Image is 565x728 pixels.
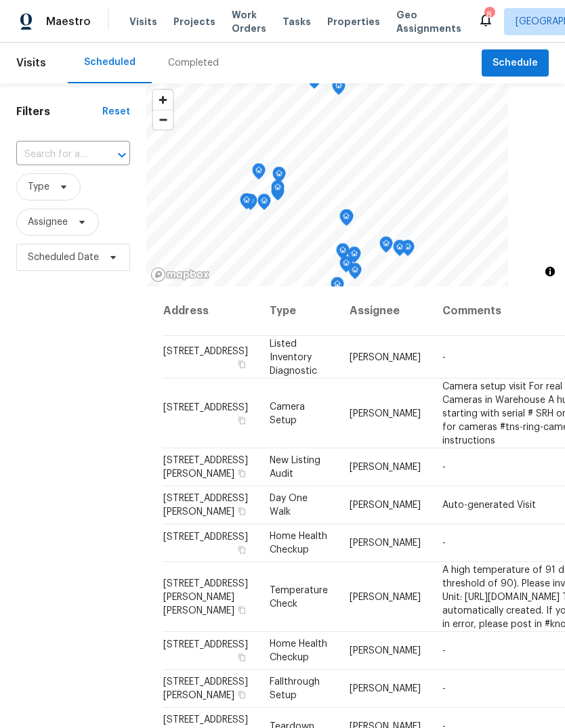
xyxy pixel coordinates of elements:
span: [STREET_ADDRESS] [163,640,248,649]
div: Map marker [393,240,406,261]
span: Projects [173,15,215,28]
button: Toggle attribution [542,263,558,280]
button: Copy Address [236,603,248,616]
button: Copy Address [236,414,248,426]
div: 8 [484,8,494,22]
span: [PERSON_NAME] [350,538,421,548]
span: Fallthrough Setup [270,677,320,700]
button: Copy Address [236,358,248,370]
div: Map marker [331,277,344,298]
input: Search for an address... [16,144,92,165]
span: [PERSON_NAME] [350,592,421,601]
span: [STREET_ADDRESS][PERSON_NAME] [163,677,248,700]
span: [STREET_ADDRESS] [163,402,248,412]
button: Open [112,146,131,165]
span: Type [28,180,49,194]
span: [PERSON_NAME] [350,500,421,510]
span: Visits [129,15,157,28]
h1: Filters [16,105,102,119]
span: Geo Assignments [396,8,461,35]
th: Assignee [339,286,432,336]
span: Home Health Checkup [270,639,327,662]
th: Type [259,286,339,336]
button: Copy Address [236,505,248,517]
div: Map marker [332,79,346,100]
div: Map marker [252,163,266,184]
button: Zoom in [153,90,173,110]
div: Scheduled [84,56,135,69]
span: Maestro [46,15,91,28]
div: Map marker [272,167,286,188]
span: New Listing Audit [270,456,320,479]
canvas: Map [146,83,508,286]
span: Visits [16,48,46,78]
span: Auto-generated Visit [442,500,536,510]
span: Home Health Checkup [270,532,327,555]
span: - [442,684,446,693]
span: [STREET_ADDRESS] [163,346,248,356]
button: Zoom out [153,110,173,129]
span: [PERSON_NAME] [350,646,421,656]
span: Camera Setup [270,402,305,425]
span: Zoom out [153,110,173,129]
th: Address [163,286,259,336]
button: Copy Address [236,651,248,664]
span: Properties [327,15,380,28]
span: - [442,352,446,362]
span: Day One Walk [270,494,308,517]
div: Map marker [379,236,393,257]
button: Copy Address [236,544,248,556]
div: Map marker [271,180,285,201]
div: Map marker [348,263,362,284]
div: Reset [102,105,130,119]
span: [STREET_ADDRESS] [163,532,248,542]
button: Copy Address [236,689,248,701]
div: Map marker [339,209,353,230]
div: Map marker [240,193,253,214]
span: [STREET_ADDRESS][PERSON_NAME][PERSON_NAME] [163,578,248,615]
span: Scheduled Date [28,251,99,264]
button: Copy Address [236,467,248,479]
span: [PERSON_NAME] [350,408,421,418]
span: - [442,646,446,656]
button: Schedule [482,49,549,77]
div: Map marker [348,247,361,267]
div: Map marker [401,240,415,261]
span: [STREET_ADDRESS][PERSON_NAME] [163,494,248,517]
div: Map marker [336,243,350,264]
span: Work Orders [232,8,266,35]
span: - [442,463,446,472]
span: Listed Inventory Diagnostic [270,339,317,375]
span: [PERSON_NAME] [350,352,421,362]
span: Assignee [28,215,68,229]
div: Map marker [257,194,271,215]
a: Mapbox homepage [150,267,210,282]
div: Map marker [339,256,353,277]
span: [PERSON_NAME] [350,684,421,693]
span: [PERSON_NAME] [350,463,421,472]
span: [STREET_ADDRESS][PERSON_NAME] [163,456,248,479]
span: Schedule [493,55,538,72]
span: Tasks [282,17,311,26]
span: Temperature Check [270,585,328,608]
span: - [442,538,446,548]
span: Toggle attribution [546,264,554,279]
div: Completed [168,56,219,70]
